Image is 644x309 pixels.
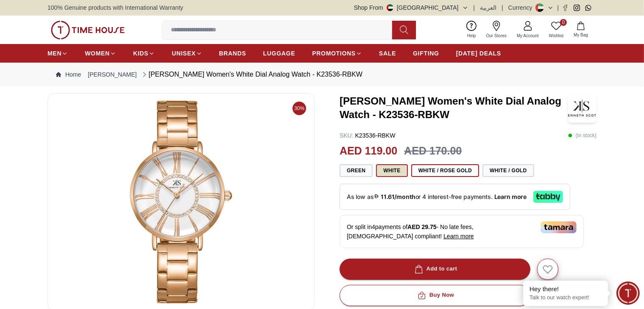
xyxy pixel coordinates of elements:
span: | [557,3,559,12]
span: [DATE] DEALS [456,49,501,58]
span: My Account [513,33,542,39]
a: GIFTING [413,46,439,61]
span: Help [464,33,480,39]
a: LUGGAGE [263,46,296,61]
button: العربية [480,3,496,12]
a: WOMEN [85,46,116,61]
a: BRANDS [219,46,246,61]
div: Hey there! [530,285,602,293]
h2: AED 119.00 [340,143,397,159]
div: [PERSON_NAME] Women's White Dial Analog Watch - K23536-RBKW [140,69,363,80]
a: KIDS [133,46,155,61]
button: Green [340,164,373,177]
h3: AED 170.00 [404,143,462,159]
p: ( In stock ) [568,131,597,140]
button: Buy Now [340,285,530,306]
div: Currency [508,3,536,12]
a: Help [462,19,481,41]
span: Wishlist [546,33,567,39]
span: UNISEX [172,49,195,58]
a: Facebook [562,5,569,11]
a: [PERSON_NAME] [88,70,137,79]
span: MEN [47,49,61,58]
div: Or split in 4 payments of - No late fees, [DEMOGRAPHIC_DATA] compliant! [340,215,584,248]
span: SKU : [340,132,354,139]
button: White [376,164,407,177]
button: White / Rose Gold [411,164,480,177]
div: Chat Widget [616,281,640,305]
img: Kenneth Scott Women's White Dial Analog Watch - K23536-RBKW [568,93,597,123]
a: UNISEX [172,46,202,61]
span: BRANDS [219,49,246,58]
div: Buy Now [416,290,454,300]
img: Kenneth Scott Women's Green Dial Analog Watch - K23536-GBGG [55,100,307,303]
span: WOMEN [85,49,110,58]
nav: Breadcrumb [47,63,597,86]
span: | [474,3,475,12]
span: 30% [293,102,306,115]
span: 0 [560,19,567,26]
a: Instagram [574,5,580,11]
div: Add to cart [413,264,457,274]
a: PROMOTIONS [312,46,362,61]
span: Learn more [443,233,474,240]
span: GIFTING [413,49,439,58]
p: K23536-RBKW [340,131,396,140]
p: Talk to our watch expert! [530,294,602,301]
h3: [PERSON_NAME] Women's White Dial Analog Watch - K23536-RBKW [340,94,568,121]
button: My Bag [569,20,593,40]
span: 100% Genuine products with International Warranty [47,3,183,12]
span: KIDS [133,49,148,58]
a: [DATE] DEALS [456,46,501,61]
span: SALE [379,49,396,58]
button: White / Gold [482,164,534,177]
button: Shop From[GEOGRAPHIC_DATA] [354,3,468,12]
span: LUGGAGE [263,49,296,58]
a: MEN [47,46,68,61]
img: Tamara [541,221,577,233]
span: My Bag [570,32,591,38]
img: United Arab Emirates [387,4,393,11]
span: AED 29.75 [407,223,436,230]
a: Whatsapp [585,5,591,11]
a: Our Stores [481,19,512,41]
span: Our Stores [483,33,510,39]
span: | [502,3,503,12]
img: ... [51,21,125,39]
button: Add to cart [340,259,530,280]
a: Home [56,70,81,79]
a: 0Wishlist [544,19,569,41]
span: PROMOTIONS [312,49,356,58]
a: SALE [379,46,396,61]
